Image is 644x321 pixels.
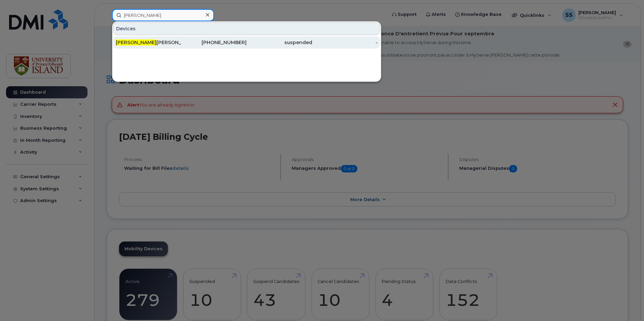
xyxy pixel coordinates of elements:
span: [PERSON_NAME] [116,39,156,45]
div: [PHONE_NUMBER] [181,39,247,46]
div: Devices [113,22,380,35]
div: suspended [247,39,312,46]
a: [PERSON_NAME][PERSON_NAME][PHONE_NUMBER]suspended- [113,36,380,49]
div: - [312,39,378,46]
div: [PERSON_NAME] [116,39,181,46]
